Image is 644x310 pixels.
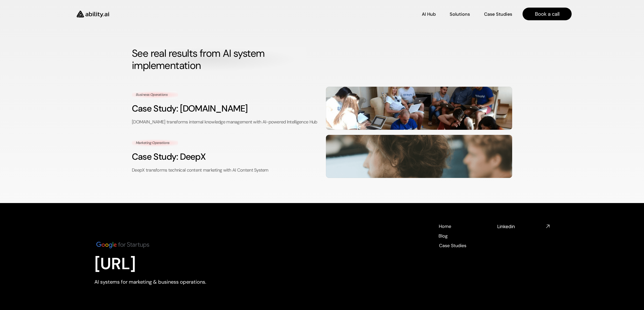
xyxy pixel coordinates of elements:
[497,223,550,230] a: Linkedin
[497,223,550,230] nav: Social media links
[439,243,466,249] p: Case Studies
[116,8,572,20] nav: Main navigation
[132,47,267,72] strong: See real results from AI system implementation
[132,151,318,163] h3: Case Study: DeepX
[439,233,448,239] a: Blog
[132,102,318,115] h3: Case Study: [DOMAIN_NAME]
[136,140,174,145] p: Marketing Operations
[136,92,174,97] p: Business Operations
[439,223,491,248] nav: Footer navigation
[484,11,512,17] p: Case Studies
[535,10,559,17] p: Book a call
[450,10,470,19] a: Solutions
[132,135,512,178] a: Case Study: DeepXDeepX transforms technical content marketing with AI Content System
[439,233,448,239] p: Blog
[94,278,234,285] p: AI systems for marketing & business operations.
[523,8,572,20] a: Book a call
[422,10,436,19] a: AI Hub
[94,254,234,274] p: [URL]
[450,11,470,17] p: Solutions
[484,10,513,19] a: Case Studies
[439,223,451,230] p: Home
[439,243,467,248] a: Case Studies
[132,87,512,130] a: Case Study: [DOMAIN_NAME][DOMAIN_NAME] transforms internal knowledge management with AI-powered I...
[497,223,544,230] h4: Linkedin
[422,11,436,17] p: AI Hub
[132,167,318,174] p: DeepX transforms technical content marketing with AI Content System
[439,223,451,229] a: Home
[132,119,318,125] p: [DOMAIN_NAME] transforms internal knowledge management with AI-powered Intelligence Hub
